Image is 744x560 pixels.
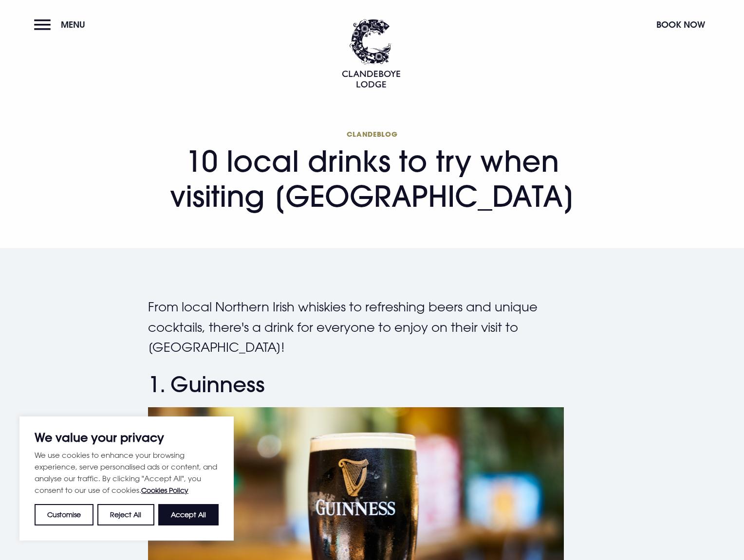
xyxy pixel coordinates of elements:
p: We value your privacy [35,432,219,443]
p: We use cookies to enhance your browsing experience, serve personalised ads or content, and analys... [35,449,219,496]
button: Book Now [651,14,710,35]
span: Clandeblog [148,129,596,139]
button: Customise [35,504,93,525]
div: We value your privacy [19,416,234,541]
button: Accept All [158,504,219,525]
h2: 1. Guinness [148,372,596,397]
button: Reject All [97,504,154,525]
h1: 10 local drinks to try when visiting [GEOGRAPHIC_DATA] [148,129,596,214]
p: From local Northern Irish whiskies to refreshing beers and unique cocktails, there's a drink for ... [148,297,596,358]
span: Menu [61,19,85,30]
a: Cookies Policy [141,486,188,494]
button: Menu [34,14,90,35]
img: Clandeboye Lodge [342,19,400,88]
